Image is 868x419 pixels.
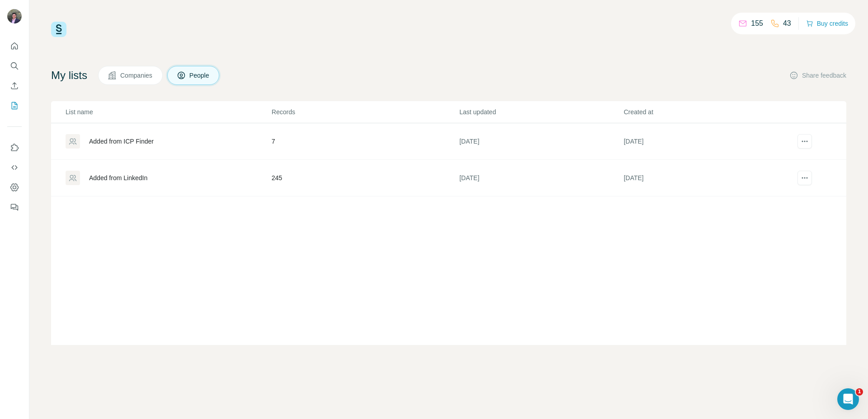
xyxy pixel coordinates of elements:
td: [DATE] [459,160,623,196]
p: Records [272,107,458,116]
img: Surfe Logo [51,22,66,37]
button: Buy credits [806,17,848,30]
button: Quick start [7,38,22,54]
button: Dashboard [7,179,22,196]
span: People [189,71,210,80]
button: Use Surfe on LinkedIn [7,140,22,156]
button: Search [7,58,22,74]
p: 43 [783,18,791,29]
button: actions [797,134,812,149]
td: 7 [271,123,459,160]
button: Enrich CSV [7,78,22,94]
button: Share feedback [789,71,846,80]
span: Companies [120,71,153,80]
p: 155 [751,18,763,29]
td: 245 [271,160,459,196]
iframe: Intercom live chat [837,388,859,410]
button: Feedback [7,199,22,215]
p: Last updated [459,107,623,116]
td: [DATE] [459,123,623,160]
td: [DATE] [623,123,788,160]
td: [DATE] [623,160,788,196]
h4: My lists [51,68,87,83]
div: Added from ICP Finder [89,137,154,146]
button: actions [797,171,812,185]
img: Avatar [7,9,22,23]
button: My lists [7,98,22,114]
span: 1 [856,388,863,396]
p: List name [66,107,271,116]
div: Added from LinkedIn [89,173,147,182]
button: Use Surfe API [7,159,22,176]
p: Created at [624,107,787,116]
